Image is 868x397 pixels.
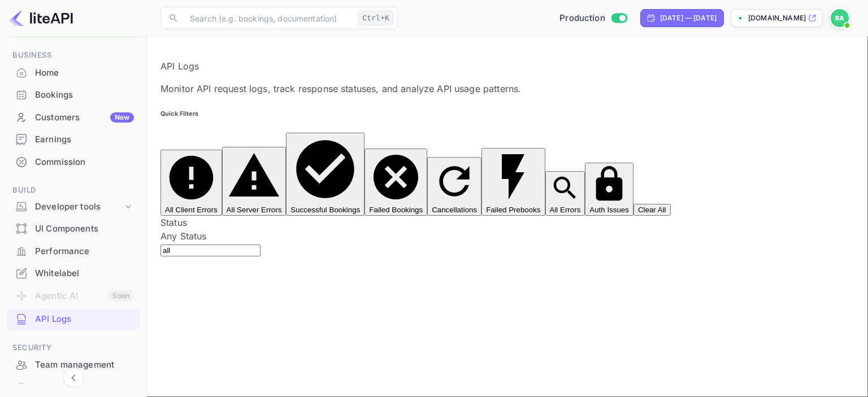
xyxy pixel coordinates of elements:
div: Switch to Sandbox mode [555,12,631,25]
div: Commission [7,151,140,173]
a: Team management [7,354,140,375]
div: [DATE] — [DATE] [660,13,717,23]
div: Home [35,67,134,80]
a: Performance [7,241,140,261]
label: Status [160,217,187,228]
a: Home [7,62,140,83]
div: Click to change the date range period [640,9,724,27]
div: UI Components [7,218,140,240]
button: Clear All [633,204,671,216]
div: Performance [7,241,140,263]
p: [DOMAIN_NAME] [748,13,806,23]
span: Security [7,342,140,354]
div: Team management [35,359,134,372]
button: Failed Prebooks [481,148,545,216]
div: Any Status [160,229,854,243]
div: Bookings [7,84,140,106]
div: Team management [7,354,140,376]
div: Earnings [7,129,140,151]
button: Auth Issues [585,163,633,216]
span: Production [559,12,605,25]
button: Failed Bookings [364,149,427,216]
a: CustomersNew [7,107,140,128]
a: API Logs [7,308,140,329]
span: Business [7,49,140,62]
div: Bookings [35,89,134,102]
button: Successful Bookings [286,133,364,216]
button: Cancellations [427,157,481,216]
div: Whitelabel [35,267,134,280]
a: Commission [7,151,140,172]
div: Developer tools [35,200,123,213]
button: Collapse navigation [63,368,84,388]
div: API Logs [35,313,134,326]
div: Earnings [35,133,134,146]
span: Build [7,184,140,197]
p: Monitor API request logs, track response statuses, and analyze API usage patterns. [160,82,854,95]
a: Whitelabel [7,263,140,283]
h6: Quick Filters [160,110,854,119]
div: Home [7,62,140,84]
div: Commission [35,156,134,169]
div: Ctrl+K [358,11,393,25]
a: Bookings [7,84,140,105]
a: Earnings [7,129,140,150]
img: LiteAPI logo [9,9,73,27]
button: All Errors [545,171,585,216]
img: Robert Aklakulakan [831,9,849,27]
button: All Client Errors [160,150,222,216]
div: CustomersNew [7,107,140,129]
div: Fraud management [35,381,134,394]
div: Customers [35,111,134,124]
input: Search (e.g. bookings, documentation) [183,7,354,29]
p: API Logs [160,59,854,73]
div: Developer tools [7,197,140,217]
div: Performance [35,245,134,258]
div: Whitelabel [7,263,140,285]
a: UI Components [7,218,140,239]
div: UI Components [35,223,134,235]
div: New [110,112,134,123]
button: All Server Errors [222,147,287,216]
div: API Logs [7,308,140,330]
